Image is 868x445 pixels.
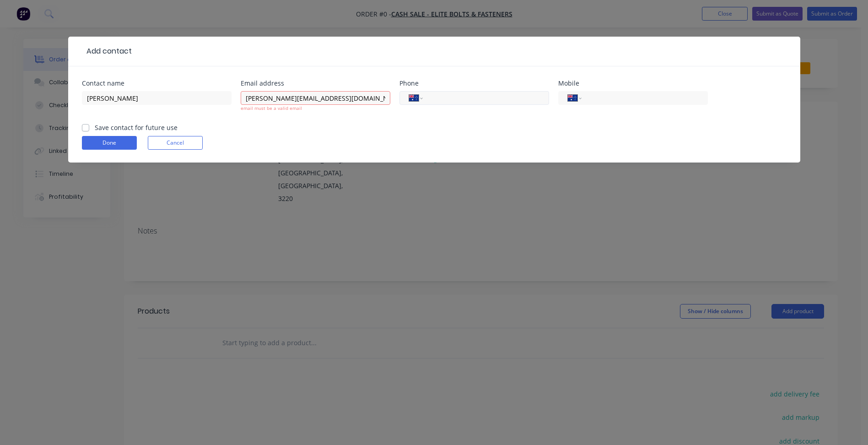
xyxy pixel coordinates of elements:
[95,123,178,132] label: Save contact for future use
[241,105,390,112] div: email must be a valid email
[399,80,549,87] div: Phone
[558,80,708,87] div: Mobile
[148,136,203,150] button: Cancel
[82,136,137,150] button: Done
[82,46,132,57] div: Add contact
[82,80,232,87] div: Contact name
[241,80,390,87] div: Email address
